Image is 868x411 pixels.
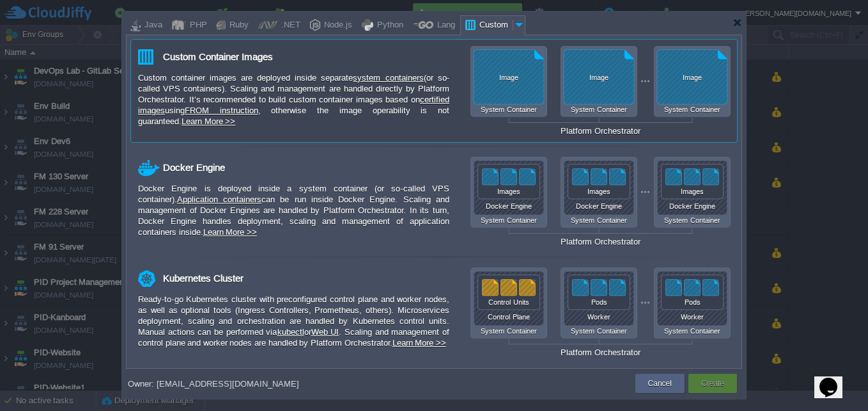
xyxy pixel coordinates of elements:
div: Image [657,74,727,81]
div: Control Units [477,298,540,306]
div: System Container [470,106,547,113]
div: Pods [568,298,630,306]
div: Images [661,188,724,195]
div: Node.js [320,16,352,35]
img: docker-icon.svg [138,160,160,176]
div: System Container [470,216,547,224]
div: Python [373,16,403,35]
img: custom-icon.svg [138,49,153,65]
div: System Container [654,106,731,113]
a: Application containers [177,195,261,204]
div: Docker Engine is deployed inside a system container (or so-called VPS container). can be run insi... [138,183,449,238]
div: Kubernetes Cluster [163,268,244,289]
div: Platform Orchestrator [470,348,731,357]
div: Java [141,16,162,35]
div: Owner: [EMAIL_ADDRESS][DOMAIN_NAME] [128,379,299,389]
div: System Container [470,327,547,335]
div: Ruby [226,16,249,35]
a: Web UI [311,327,339,337]
div: Worker [657,313,727,321]
div: Docker Engine [474,202,544,210]
div: Control Plane [474,313,544,321]
iframe: chat widget [814,360,855,398]
button: Cancel [648,377,672,390]
div: Docker Engine [163,157,225,179]
div: Custom [476,16,513,35]
div: Image [564,74,634,81]
div: Images [477,188,540,195]
div: Pods [661,298,724,306]
div: System Container [561,327,637,335]
div: Docker Engine [564,202,634,210]
div: Worker [564,313,634,321]
div: Docker Engine [657,202,727,210]
a: Learn More >> [203,227,257,237]
img: kubernetes-icon.svg [138,270,155,287]
div: System Container [561,216,637,224]
div: .NET [277,16,300,35]
div: Image [474,74,544,81]
div: Lang [433,16,455,35]
a: FROM instruction [185,106,258,115]
a: system containers [353,73,423,83]
div: System Container [561,106,637,113]
div: PHP [186,16,207,35]
a: Learn More >> [182,117,235,126]
div: Platform Orchestrator [470,126,731,136]
div: System Container [654,327,731,335]
div: Platform Orchestrator [470,237,731,246]
div: Images [568,188,630,195]
div: Custom container images are deployed inside separate (or so-called VPS containers). Scaling and m... [138,72,449,127]
a: Learn More >> [392,338,446,348]
button: Create [701,377,724,390]
div: Custom Container Images [163,46,273,68]
div: Ready-to-go Kubernetes cluster with preconfigured control plane and worker nodes, as well as opti... [138,294,449,348]
a: kubectl [277,327,304,337]
div: System Container [654,216,731,224]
